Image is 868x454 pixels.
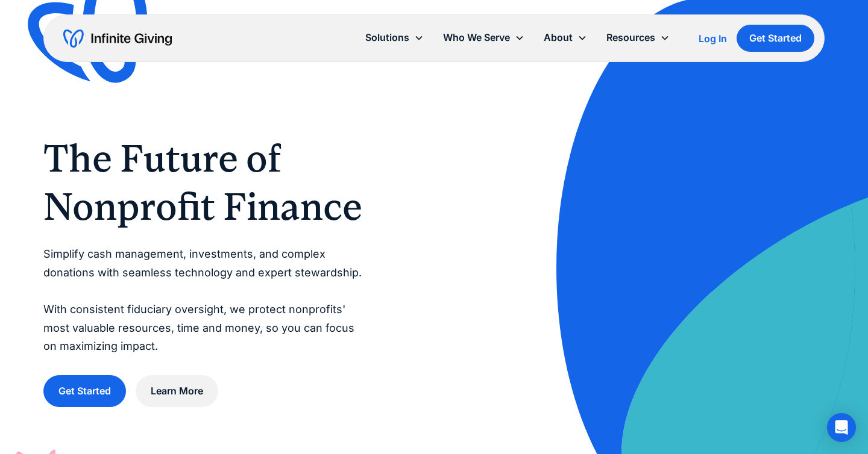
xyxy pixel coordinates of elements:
[534,25,597,51] div: About
[43,134,369,231] h1: The Future of Nonprofit Finance
[433,25,534,51] div: Who We Serve
[597,25,679,51] div: Resources
[63,29,172,48] a: home
[699,34,727,43] div: Log In
[827,413,856,442] div: Open Intercom Messenger
[443,30,510,46] div: Who We Serve
[699,31,727,46] a: Log In
[737,25,814,52] a: Get Started
[606,30,655,46] div: Resources
[43,375,126,407] a: Get Started
[544,30,573,46] div: About
[365,30,409,46] div: Solutions
[43,245,369,356] p: Simplify cash management, investments, and complex donations with seamless technology and expert ...
[136,375,218,407] a: Learn More
[356,25,433,51] div: Solutions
